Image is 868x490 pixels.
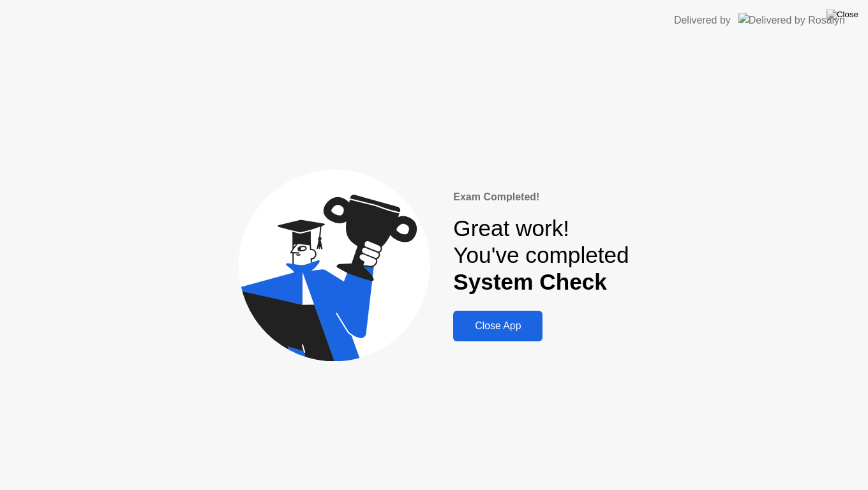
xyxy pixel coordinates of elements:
div: Delivered by [674,13,731,28]
div: Exam Completed! [453,189,629,205]
img: Close [827,10,858,20]
div: Close App [457,320,539,332]
button: Close App [453,311,542,341]
b: System Check [453,269,607,294]
div: Great work! You've completed [453,215,629,296]
img: Delivered by Rosalyn [738,13,845,27]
